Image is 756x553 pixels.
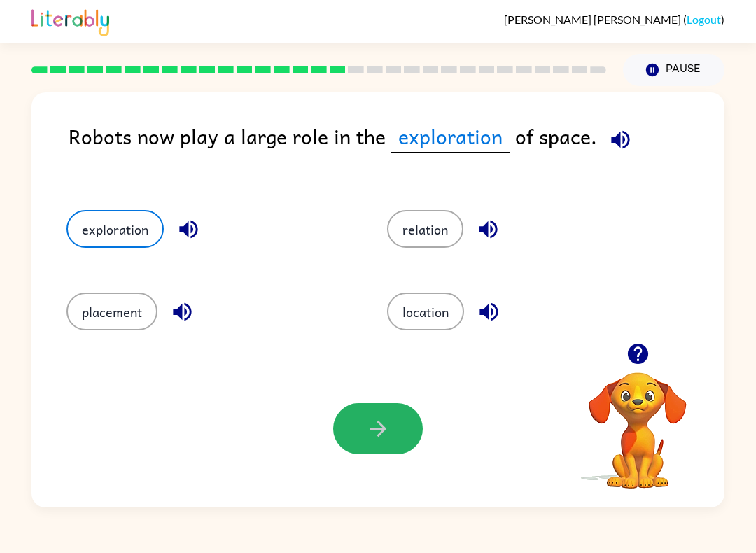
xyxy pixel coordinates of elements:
button: location [387,293,464,330]
button: placement [66,293,157,330]
span: exploration [391,120,510,153]
span: [PERSON_NAME] [PERSON_NAME] [504,13,683,26]
div: Robots now play a large role in the of space. [69,120,724,182]
img: Literably [31,6,109,36]
a: Logout [687,13,721,26]
video: Your browser must support playing .mp4 files to use Literably. Please try using another browser. [568,351,708,491]
button: exploration [66,210,164,248]
div: ( ) [504,13,724,26]
button: Pause [623,54,724,86]
button: relation [387,210,463,248]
